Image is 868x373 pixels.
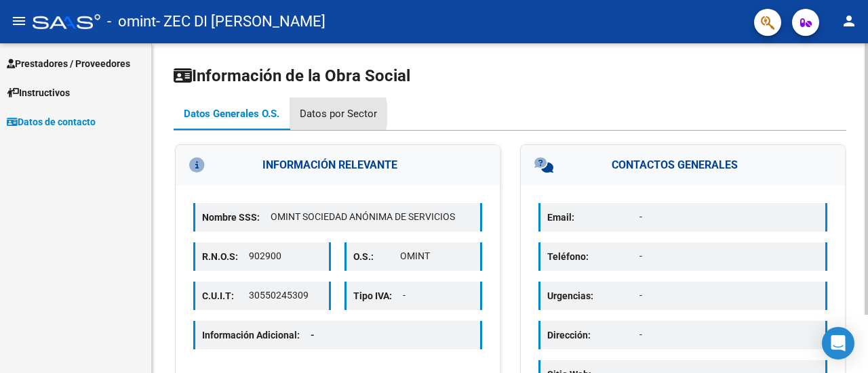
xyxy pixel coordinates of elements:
p: O.S.: [353,249,400,264]
h3: INFORMACIÓN RELEVANTE [176,145,500,185]
p: C.U.I.T: [202,288,249,303]
p: OMINT SOCIEDAD ANÓNIMA DE SERVICIOS [271,210,473,224]
p: Nombre SSS: [202,210,271,225]
p: 902900 [249,249,322,263]
p: - [639,328,818,342]
mat-icon: menu [11,13,27,29]
span: Prestadores / Proveedores [7,56,130,71]
p: Dirección: [547,328,639,343]
span: Datos de contacto [7,114,96,129]
span: - [311,330,315,341]
span: - omint [107,7,156,37]
div: Datos por Sector [300,106,377,121]
p: R.N.O.S: [202,249,249,264]
p: - [639,249,818,263]
p: - [639,288,818,303]
p: Email: [547,210,639,225]
p: Teléfono: [547,249,639,264]
p: 30550245309 [249,288,322,303]
h3: CONTACTOS GENERALES [521,145,845,185]
h1: Información de la Obra Social [174,65,846,87]
p: - [403,288,473,303]
mat-icon: person [841,13,857,29]
p: - [639,210,818,224]
div: Datos Generales O.S. [184,106,279,121]
p: Tipo IVA: [353,288,403,303]
span: - ZEC DI [PERSON_NAME] [156,7,325,37]
p: OMINT [400,249,473,263]
div: Open Intercom Messenger [822,327,854,359]
p: Información Adicional: [202,328,325,343]
p: Urgencias: [547,288,639,303]
span: Instructivos [7,85,70,100]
